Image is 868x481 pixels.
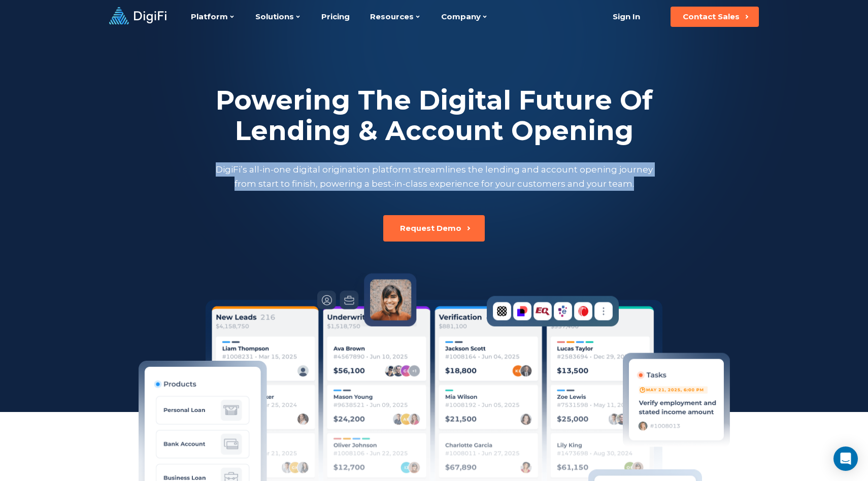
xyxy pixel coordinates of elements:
p: DigiFi’s all-in-one digital origination platform streamlines the lending and account opening jour... [213,162,655,191]
div: Open Intercom Messenger [833,446,858,471]
div: Request Demo [400,223,461,233]
div: Contact Sales [683,12,740,22]
h2: Powering The Digital Future Of Lending & Account Opening [213,85,655,146]
a: Sign In [600,7,652,27]
button: Request Demo [383,215,485,242]
button: Contact Sales [671,7,759,27]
